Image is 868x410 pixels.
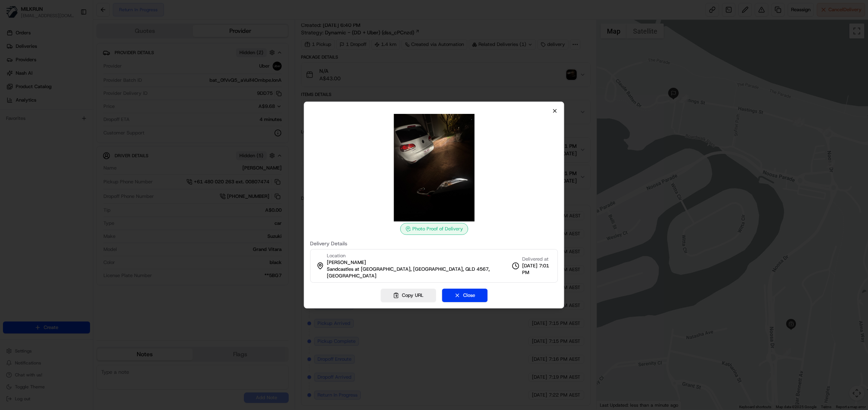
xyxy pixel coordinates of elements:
label: Delivery Details [310,241,558,246]
img: photo_proof_of_delivery image [380,114,488,221]
span: Sandcastles at [GEOGRAPHIC_DATA], [GEOGRAPHIC_DATA], QLD 4567, [GEOGRAPHIC_DATA] [327,266,510,279]
span: [DATE] 7:01 PM [522,263,551,276]
span: Delivered at [522,256,551,263]
button: Copy URL [381,289,436,302]
span: [PERSON_NAME] [327,259,366,266]
div: Photo Proof of Delivery [400,223,468,235]
span: Location [327,252,345,259]
button: Close [442,289,487,302]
